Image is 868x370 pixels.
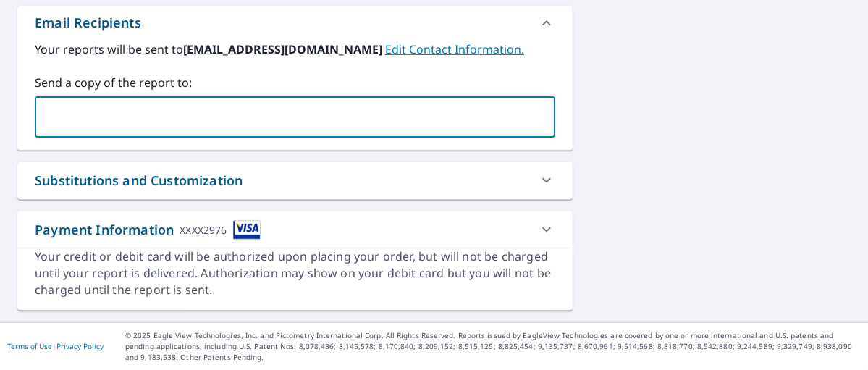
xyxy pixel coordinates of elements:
[35,248,555,298] div: Your credit or debit card will be authorized upon placing your order, but will not be charged unt...
[35,74,555,91] label: Send a copy of the report to:
[35,171,243,190] div: Substitutions and Customization
[233,220,261,240] img: cardImage
[7,341,52,351] a: Terms of Use
[17,211,573,248] div: Payment InformationXXXX2976cardImage
[35,220,261,240] div: Payment Information
[17,162,573,199] div: Substitutions and Customization
[385,41,524,57] a: EditContactInfo
[56,341,104,351] a: Privacy Policy
[35,41,555,58] label: Your reports will be sent to
[125,330,861,363] p: © 2025 Eagle View Technologies, Inc. and Pictometry International Corp. All Rights Reserved. Repo...
[180,220,227,240] div: XXXX2976
[35,13,141,33] div: Email Recipients
[183,41,385,57] b: [EMAIL_ADDRESS][DOMAIN_NAME]
[17,6,573,41] div: Email Recipients
[7,342,104,350] p: |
